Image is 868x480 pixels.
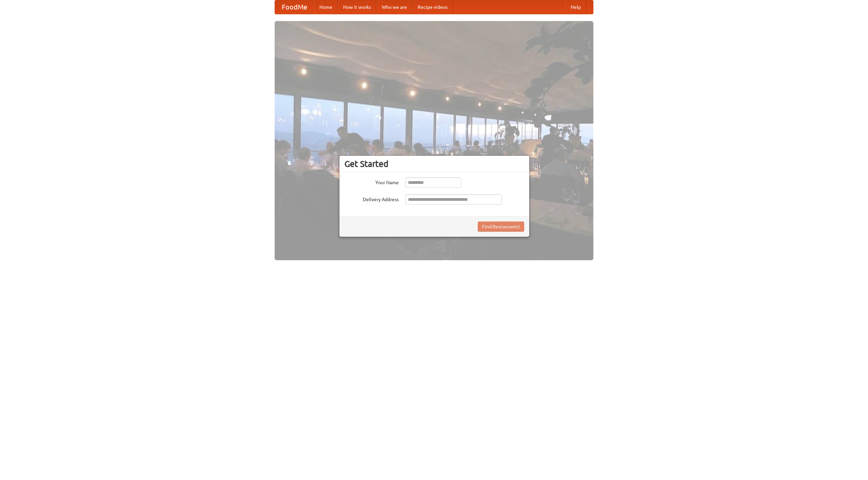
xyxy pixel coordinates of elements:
label: Delivery Address [344,194,399,203]
a: Who we are [376,0,412,14]
label: Your Name [344,177,399,186]
a: Home [314,0,338,14]
a: FoodMe [275,0,314,14]
a: Recipe videos [412,0,453,14]
a: Help [565,0,586,14]
button: Find Restaurants! [478,222,524,232]
a: How it works [338,0,376,14]
h3: Get Started [344,159,524,169]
